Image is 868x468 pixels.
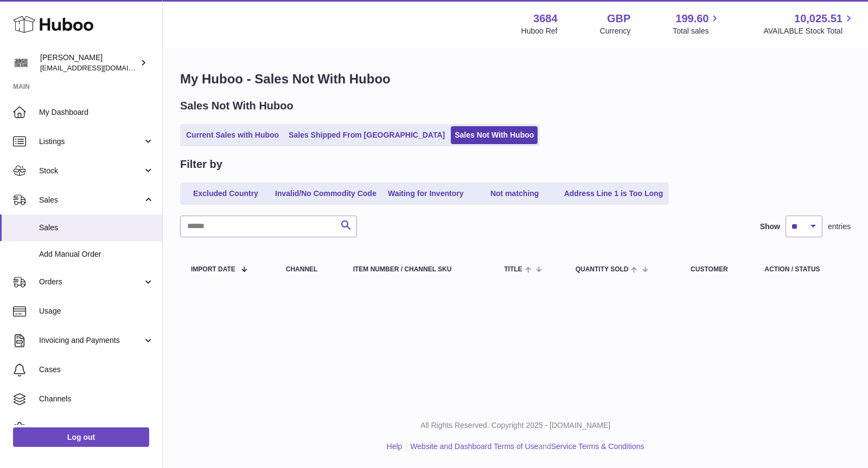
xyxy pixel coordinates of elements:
span: entries [828,222,851,232]
span: Invoicing and Payments [39,335,143,346]
label: Show [760,222,780,232]
a: Not matching [471,185,558,203]
span: Stock [39,166,143,176]
div: Channel [286,266,331,273]
span: [EMAIL_ADDRESS][DOMAIN_NAME] [40,63,159,72]
a: Help [387,442,403,451]
span: Sales [39,223,154,233]
div: Customer [691,266,743,273]
span: Title [504,266,522,273]
strong: 3684 [533,11,558,26]
a: Sales Not With Huboo [451,126,538,144]
h2: Filter by [180,157,222,172]
a: Current Sales with Huboo [182,126,283,144]
span: Total sales [673,26,721,36]
h2: Sales Not With Huboo [180,99,293,113]
div: [PERSON_NAME] [40,53,138,73]
span: Orders [39,277,143,287]
span: Add Manual Order [39,249,154,259]
a: Log out [13,427,149,447]
div: Huboo Ref [521,26,558,36]
h1: My Huboo - Sales Not With Huboo [180,70,851,88]
a: Address Line 1 is Too Long [560,185,667,203]
span: Sales [39,195,143,205]
span: Cases [39,365,154,375]
div: Item Number / Channel SKU [353,266,483,273]
span: Listings [39,136,143,147]
span: Quantity Sold [576,266,629,273]
a: 199.60 Total sales [673,11,721,36]
a: 10,025.51 AVAILABLE Stock Total [763,11,855,36]
span: 10,025.51 [794,11,843,26]
a: Sales Shipped From [GEOGRAPHIC_DATA] [285,126,449,144]
div: Action / Status [764,266,840,273]
strong: GBP [607,11,630,26]
span: Settings [39,423,154,433]
a: Service Terms & Conditions [551,442,644,451]
span: Usage [39,306,154,316]
span: Channels [39,394,154,404]
a: Excluded Country [182,185,269,203]
img: theinternationalventure@gmail.com [13,55,29,71]
span: 199.60 [675,11,709,26]
span: My Dashboard [39,107,154,118]
a: Invalid/No Commodity Code [271,185,380,203]
a: Website and Dashboard Terms of Use [410,442,538,451]
a: Waiting for Inventory [382,185,469,203]
p: All Rights Reserved. Copyright 2025 - [DOMAIN_NAME] [171,420,859,431]
span: AVAILABLE Stock Total [763,26,855,36]
li: and [406,441,644,452]
div: Currency [600,26,631,36]
span: Import date [191,266,235,273]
